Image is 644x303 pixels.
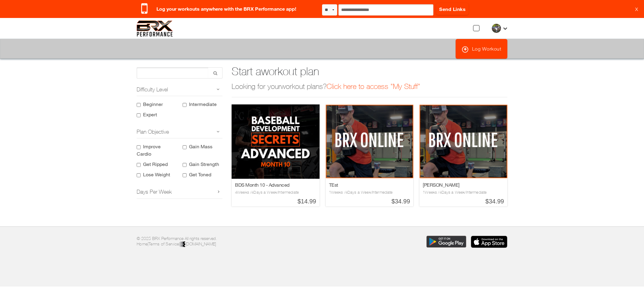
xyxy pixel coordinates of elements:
[143,111,157,117] label: Expert
[137,83,222,96] h2: Difficulty Level
[143,171,170,177] label: Lose Weight
[137,125,222,139] h2: Plan Objective
[189,171,211,177] label: Get Toned
[232,104,320,179] img: Profile
[635,6,638,12] a: X
[423,190,504,195] h3: 1 Weeks / 4 Days a Week / Intermediate
[423,182,460,188] a: [PERSON_NAME]
[326,104,414,179] img: Profile
[426,236,467,248] img: Download the BRX Performance app for Google Play
[436,3,469,15] a: Send Links
[137,241,148,246] a: Home
[189,143,212,149] label: Gain Mass
[137,20,173,37] img: 6f7da32581c89ca25d665dc3aae533e4f14fe3ef_original.svg
[329,190,410,195] h3: 1 Weeks / 4 Days a Week / Intermediate
[456,39,508,59] a: Log Workout
[189,101,217,107] label: Intermediate
[423,197,504,205] strong: $ 34.99
[137,185,222,199] h2: Days Per Week
[189,161,219,167] label: Gain Strength
[180,241,216,246] a: [DOMAIN_NAME]
[235,182,289,188] a: BDS Month 10 - Advanced
[235,197,316,205] strong: $ 14.99
[492,24,501,33] img: thumb.png
[143,101,163,107] label: Beginner
[329,197,410,205] strong: $ 34.99
[419,104,507,179] img: Profile
[137,143,161,157] label: Improve Cardio
[329,182,338,188] a: TEst
[232,67,507,76] h2: Start a workout plan
[180,241,185,248] img: colorblack-fill
[327,82,420,90] a: Click here to access "My Stuff"
[471,236,507,248] img: Download the BRX Performance app for iOS
[235,190,316,195] h3: 4 Weeks / 4 Days a Week / Intermediate
[149,241,179,246] a: Terms of Service
[143,161,168,167] label: Get Ripped
[137,236,317,248] p: © 2025 BRX Performance All rights reserved. | |
[232,83,507,97] h1: Looking for your workout plans ?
